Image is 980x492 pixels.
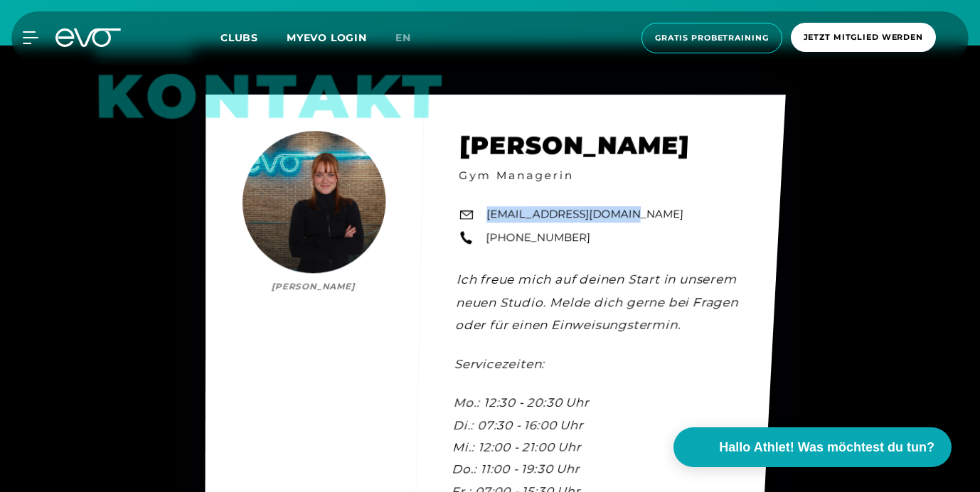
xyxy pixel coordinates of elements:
a: [PHONE_NUMBER] [486,230,591,246]
span: en [395,31,411,44]
a: en [395,30,428,46]
a: Gratis Probetraining [637,23,787,53]
span: Hallo Athlet! Was möchtest du tun? [719,438,934,457]
button: Hallo Athlet! Was möchtest du tun? [673,427,952,467]
span: Jetzt Mitglied werden [804,31,923,43]
a: [EMAIL_ADDRESS][DOMAIN_NAME] [486,207,684,223]
span: Clubs [220,31,258,44]
a: Jetzt Mitglied werden [787,23,940,53]
a: Clubs [220,31,287,44]
span: Gratis Probetraining [655,32,769,44]
a: MYEVO LOGIN [287,31,367,44]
